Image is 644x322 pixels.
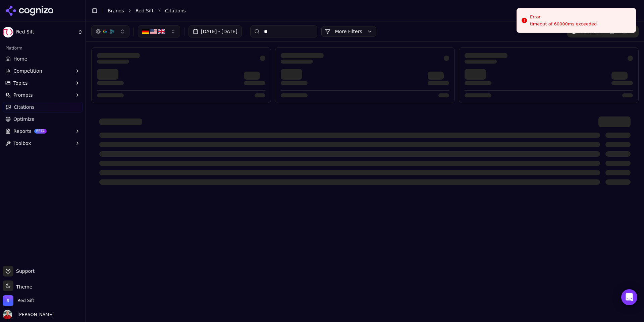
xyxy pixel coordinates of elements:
[13,268,35,274] span: Support
[3,295,13,306] img: Red Sift
[3,102,83,112] a: Citations
[3,295,34,306] button: Open organization switcher
[13,128,32,135] span: Reports
[3,310,12,319] img: Jack Lilley
[142,28,149,35] img: Germany
[17,298,34,304] span: Red Sift
[16,29,75,35] span: Red Sift
[13,140,31,147] span: Toolbox
[530,14,597,20] div: Error
[13,56,27,62] span: Home
[3,43,83,54] div: Platform
[150,28,157,35] img: United States
[15,312,54,318] span: [PERSON_NAME]
[621,289,637,305] div: Open Intercom Messenger
[3,138,83,149] button: Toolbox
[13,116,35,123] span: Optimize
[321,26,376,37] button: More Filters
[136,7,154,14] a: Red Sift
[165,7,186,14] span: Citations
[3,126,83,137] button: ReportsBETA
[108,8,124,13] a: Brands
[13,68,42,74] span: Competition
[13,80,28,86] span: Topics
[13,92,33,98] span: Prompts
[108,7,625,14] nav: breadcrumb
[189,25,242,37] button: [DATE] - [DATE]
[530,21,597,27] div: timeout of 60000ms exceeded
[3,66,83,76] button: Competition
[3,78,83,88] button: Topics
[3,114,83,125] a: Optimize
[3,54,83,64] a: Home
[13,284,32,290] span: Theme
[34,129,47,134] span: BETA
[3,27,13,37] img: Red Sift
[3,90,83,100] button: Prompts
[14,104,35,110] span: Citations
[3,310,54,319] button: Open user button
[158,28,165,35] img: United Kingdom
